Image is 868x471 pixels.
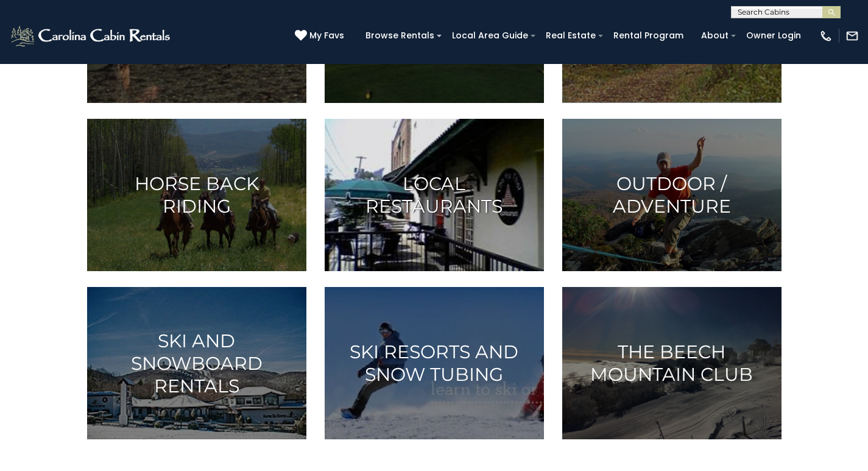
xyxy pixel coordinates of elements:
a: My Favs [295,29,347,43]
a: About [695,26,735,45]
img: White-1-2.png [9,24,174,48]
a: Local Restaurants [325,119,544,271]
img: mail-regular-white.png [845,29,859,43]
a: The Beech Mountain Club [562,287,782,439]
a: Ski and Snowboard Rentals [87,287,306,439]
a: Rental Program [607,26,690,45]
a: Browse Rentals [359,26,440,45]
span: My Favs [309,29,344,42]
a: Ski Resorts and Snow Tubing [325,287,544,439]
h3: Ski Resorts and Snow Tubing [340,341,529,386]
h3: Local Restaurants [340,172,529,218]
a: Outdoor / Adventure [562,119,782,271]
h3: Ski and Snowboard Rentals [102,330,291,397]
a: Owner Login [740,26,807,45]
h3: Horse Back Riding [102,172,291,218]
h3: Outdoor / Adventure [577,172,766,218]
a: Local Area Guide [446,26,534,45]
a: Real Estate [540,26,602,45]
a: Horse Back Riding [87,119,306,271]
h3: The Beech Mountain Club [577,341,766,386]
img: phone-regular-white.png [819,29,833,43]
